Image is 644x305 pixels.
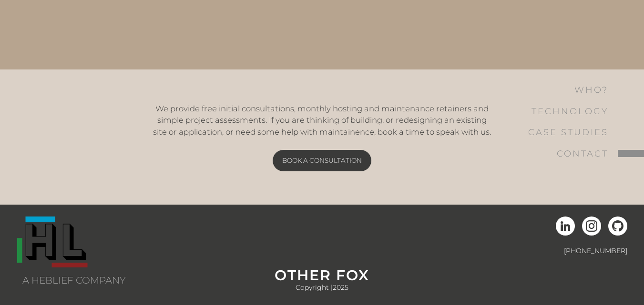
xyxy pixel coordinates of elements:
p: Copyright | 2025 [275,282,369,294]
p: A Heblief Company [17,267,132,294]
a: Case Studies [528,122,644,143]
p: We provide free initial consultations, monthly hosting and maintenance retainers and simple proje... [151,103,494,138]
a: Technology [528,101,644,122]
a: Contact [528,143,644,165]
img: HebliefLogo.png [17,216,88,267]
p: Other Fox [275,270,369,282]
a: Book a Consultation [273,155,371,165]
a: Who? [528,79,644,101]
a: [PHONE_NUMBER] [564,246,627,255]
button: Book a Consultation [273,150,371,171]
